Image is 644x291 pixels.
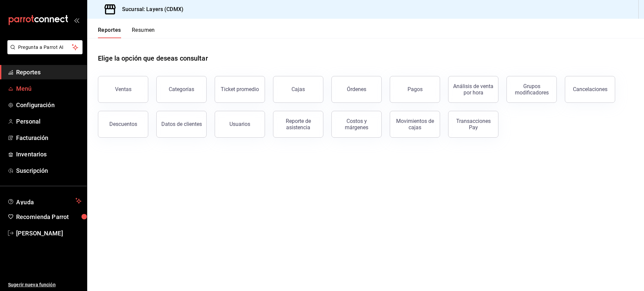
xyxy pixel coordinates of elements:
button: Ticket promedio [215,76,265,103]
div: Movimientos de cajas [394,118,436,131]
button: Datos de clientes [156,111,207,138]
div: Categorías [169,86,194,92]
span: Recomienda Parrot [16,212,82,221]
div: Grupos modificadores [511,83,552,96]
button: Pregunta a Parrot AI [7,40,83,54]
div: Pagos [408,86,423,92]
button: Descuentos [98,111,148,138]
div: Usuarios [229,121,250,127]
div: Ventas [115,86,131,92]
span: Ayuda [16,197,73,205]
button: Resumen [132,27,155,38]
span: Configuración [16,100,82,110]
span: Facturación [16,133,82,142]
button: Grupos modificadores [506,76,557,103]
span: Suscripción [16,166,82,175]
button: Usuarios [215,111,265,138]
div: Cancelaciones [573,86,607,92]
div: navigation tabs [98,27,155,38]
span: Personal [16,117,82,126]
button: Análisis de venta por hora [448,76,498,103]
div: Análisis de venta por hora [452,83,494,96]
span: Reportes [16,68,82,77]
span: Inventarios [16,150,82,159]
button: Cancelaciones [565,76,615,103]
div: Órdenes [347,86,366,92]
div: Reporte de asistencia [277,118,319,131]
div: Cajas [291,86,305,92]
a: Pregunta a Parrot AI [5,49,83,56]
h1: Elige la opción que deseas consultar [98,53,208,63]
span: Menú [16,84,82,93]
button: Transacciones Pay [448,111,498,138]
div: Datos de clientes [161,121,202,127]
div: Descuentos [109,121,137,127]
button: Pagos [390,76,440,103]
div: Transacciones Pay [452,118,494,131]
span: Pregunta a Parrot AI [18,44,72,51]
button: Ventas [98,76,148,103]
button: Órdenes [331,76,382,103]
div: Costos y márgenes [336,118,377,131]
button: Movimientos de cajas [390,111,440,138]
button: Categorías [156,76,207,103]
button: open_drawer_menu [74,17,79,23]
button: Reportes [98,27,121,38]
button: Costos y márgenes [331,111,382,138]
button: Reporte de asistencia [273,111,323,138]
button: Cajas [273,76,323,103]
span: Sugerir nueva función [8,281,82,288]
span: [PERSON_NAME] [16,229,82,238]
div: Ticket promedio [221,86,259,92]
h3: Sucursal: Layers (CDMX) [117,5,183,13]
